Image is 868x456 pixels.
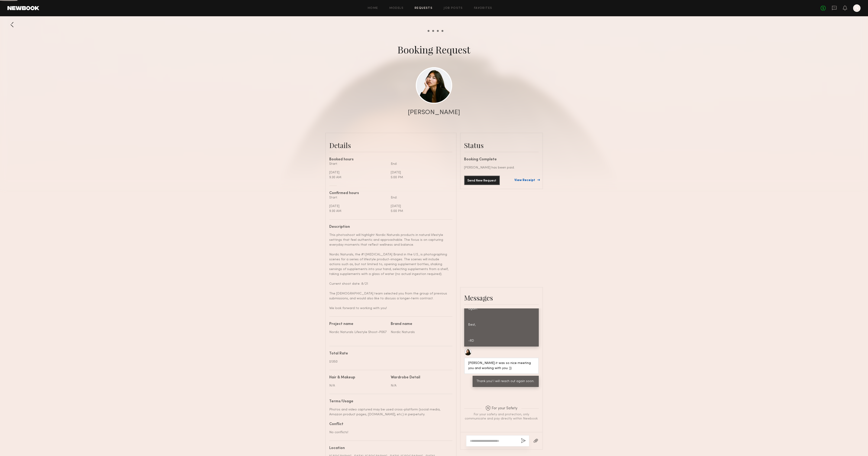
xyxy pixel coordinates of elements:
div: Photos and video captured may be used cross-platform (social media, Amazon product pages, [DOMAIN... [329,407,449,417]
div: Booked hours [329,158,452,162]
div: $1350 [329,359,449,364]
div: Conflict [329,423,449,426]
div: End: [391,195,449,200]
div: Description [329,225,449,229]
div: Location [329,446,449,450]
div: 9:30 AM [329,175,387,180]
a: Models [389,7,403,10]
div: Booking Request [398,43,471,56]
div: [PERSON_NAME] has been paid. [464,165,539,170]
div: For your safety and protection, only communicate and pay directly within Newbook [464,413,539,421]
div: Status [464,141,539,150]
div: Total Rate [329,352,449,356]
div: This photoshoot will highlight Nordic Naturals products in natural lifestyle settings that feel a... [329,233,449,311]
a: N [853,4,861,12]
div: Messages [464,293,539,302]
a: Favorites [474,7,492,10]
div: Thank you! I will reach out again soon. [477,379,535,384]
a: Requests [415,7,432,10]
div: N/A [391,383,449,388]
div: [DATE] [329,170,387,175]
a: View Receipt [515,179,539,182]
a: Job Posts [444,7,463,10]
div: [PERSON_NAME] it was so nice meeting you and working with you :)) [468,361,535,371]
div: Confirmed hours [329,192,452,195]
div: Brand name [391,322,449,326]
div: 5:00 PM [391,175,449,180]
button: Send New Request [464,176,500,185]
div: Project name [329,322,387,326]
span: For your Safety [485,406,518,411]
div: Booking Complete [464,158,539,162]
div: Hair & Makeup [329,376,355,380]
div: [DATE] [391,170,449,175]
div: N/A [329,383,387,388]
div: Wardrobe Detail [391,376,420,380]
div: Hi [PERSON_NAME]! It was such a pleasure working with you and we look forward to working with you... [468,280,535,344]
div: Terms/Usage [329,400,449,403]
div: [PERSON_NAME] [408,109,460,116]
div: No conflicts! [329,430,449,435]
div: Nordic Naturals Lifestyle Shoot-P067 [329,330,387,335]
div: [DATE] [391,204,449,209]
div: Start: [329,195,387,200]
div: 5:00 PM [391,209,449,214]
div: Details [329,141,452,150]
div: 9:30 AM [329,209,387,214]
a: Home [368,7,378,10]
div: [DATE] [329,204,387,209]
div: Nordic Naturals [391,330,449,335]
div: Start: [329,162,387,166]
div: End: [391,162,449,166]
